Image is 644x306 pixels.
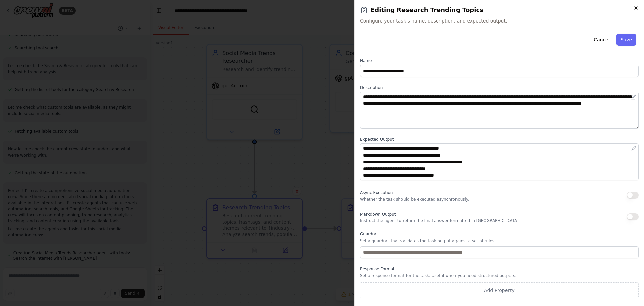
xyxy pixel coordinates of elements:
p: Instruct the agent to return the final answer formatted in [GEOGRAPHIC_DATA] [360,218,519,223]
p: Whether the task should be executed asynchronously. [360,196,469,202]
button: Save [616,34,636,46]
span: Markdown Output [360,212,396,217]
p: Set a response format for the task. Useful when you need structured outputs. [360,273,639,278]
h2: Editing Research Trending Topics [360,5,639,15]
label: Description [360,85,639,90]
button: Add Property [360,282,639,298]
label: Name [360,58,639,63]
p: Set a guardrail that validates the task output against a set of rules. [360,238,639,244]
span: Async Execution [360,190,393,195]
label: Expected Output [360,137,639,142]
button: Cancel [590,34,613,46]
button: Open in editor [629,145,637,153]
button: Open in editor [629,93,637,101]
span: Configure your task's name, description, and expected output. [360,17,639,24]
label: Response Format [360,266,639,272]
label: Guardrail [360,231,639,237]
